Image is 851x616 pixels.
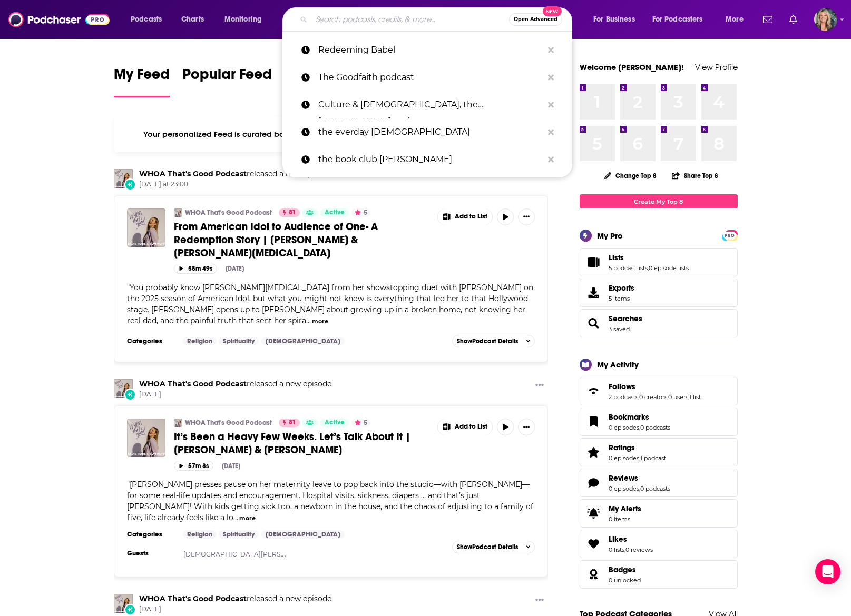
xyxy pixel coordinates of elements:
div: [DATE] [222,462,240,470]
span: , [688,393,689,401]
span: Likes [580,530,738,558]
div: Search podcasts, credits, & more... [292,7,582,32]
button: Show More Button [438,208,493,225]
span: My Alerts [609,504,641,513]
a: 5 podcast lists [609,264,648,272]
p: the everday pastor [318,118,543,146]
span: Logged in as lisa.beech [814,8,837,31]
span: From American Idol to Audience of One- A Redemption Story | [PERSON_NAME] & [PERSON_NAME][MEDICAL... [174,220,378,260]
a: Active [320,208,349,217]
a: [DEMOGRAPHIC_DATA] [261,337,345,345]
p: The Goodfaith podcast [318,64,543,91]
div: New Episode [124,604,136,615]
a: 0 episodes [609,424,639,431]
a: WHOA That's Good Podcast [139,594,247,603]
span: Active [325,207,345,218]
img: From American Idol to Audience of One- A Redemption Story | Sadie Robertson Huff & Breanna Nix [127,208,165,247]
div: New Episode [124,389,136,400]
button: more [312,317,328,326]
button: ShowPodcast Details [452,541,535,553]
span: , [639,485,640,492]
a: Badges [609,565,641,574]
span: For Podcasters [652,12,703,27]
span: Likes [609,534,627,544]
span: [PERSON_NAME] presses pause on her maternity leave to pop back into the studio—with [PERSON_NAME]... [127,480,533,522]
a: From American Idol to Audience of One- A Redemption Story | [PERSON_NAME] & [PERSON_NAME][MEDICAL... [174,220,430,260]
a: Active [320,419,349,427]
span: Bookmarks [609,412,649,422]
span: Show Podcast Details [457,543,518,551]
span: It’s Been a Heavy Few Weeks. Let’s Talk About It | [PERSON_NAME] & [PERSON_NAME] [174,430,410,456]
a: 0 users [668,393,688,401]
button: Share Top 8 [671,165,719,186]
div: Your personalized Feed is curated based on the Podcasts, Creators, Users, and Lists that you Follow. [114,116,549,152]
span: Add to List [455,213,487,221]
button: 5 [351,208,370,217]
img: WHOA That's Good Podcast [114,169,133,188]
a: 0 episode lists [649,264,689,272]
a: Reviews [583,475,604,490]
a: Exports [580,279,738,307]
img: User Profile [814,8,837,31]
p: Culture & Christianity, the Allen Jackson podcast [318,91,543,118]
span: , [638,393,639,401]
span: Badges [580,560,738,589]
a: WHOA That's Good Podcast [139,379,247,389]
span: More [726,12,744,27]
button: open menu [217,11,276,28]
span: Lists [609,253,624,262]
a: Bookmarks [609,412,670,422]
a: the book club [PERSON_NAME] [282,146,572,173]
a: Follows [609,382,701,391]
a: My Feed [114,65,170,97]
span: You probably know [PERSON_NAME][MEDICAL_DATA] from her showstopping duet with [PERSON_NAME] on th... [127,283,533,325]
a: 0 unlocked [609,577,641,584]
span: Popular Feed [182,65,272,90]
a: Follows [583,384,604,399]
span: Reviews [580,469,738,497]
span: 0 items [609,515,641,523]
img: Podchaser - Follow, Share and Rate Podcasts [8,9,110,29]
span: , [639,454,640,462]
a: 81 [279,419,300,427]
h3: released a new episode [139,169,331,179]
a: [DEMOGRAPHIC_DATA][PERSON_NAME] [183,550,316,558]
img: WHOA That's Good Podcast [174,208,182,217]
a: Create My Top 8 [580,194,738,208]
button: open menu [586,11,648,28]
img: WHOA That's Good Podcast [114,379,133,398]
a: [DEMOGRAPHIC_DATA] [261,530,345,539]
span: For Business [593,12,635,27]
span: 5 items [609,295,634,302]
span: Exports [609,283,634,293]
span: Open Advanced [514,17,557,22]
button: Show More Button [518,419,535,435]
a: Charts [174,11,210,28]
button: Show profile menu [814,8,837,31]
a: Bookmarks [583,414,604,429]
span: Follows [580,377,738,405]
a: Badges [583,567,604,582]
div: New Episode [124,178,136,190]
a: 1 list [689,393,701,401]
div: My Activity [597,360,639,370]
span: My Alerts [583,506,604,521]
h3: Categories [127,337,174,345]
button: open menu [645,11,718,28]
h3: Categories [127,530,174,539]
span: ... [233,513,238,522]
a: WHOA That's Good Podcast [185,419,272,427]
span: New [543,6,562,16]
div: My Pro [597,231,623,241]
a: Culture & [DEMOGRAPHIC_DATA], the [PERSON_NAME] podcast [282,91,572,118]
a: Show notifications dropdown [759,11,777,28]
a: WHOA That's Good Podcast [139,169,247,178]
span: " [127,480,533,522]
button: Open AdvancedNew [509,13,562,26]
input: Search podcasts, credits, & more... [311,11,509,28]
span: Add to List [455,423,487,431]
span: Ratings [609,443,635,452]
